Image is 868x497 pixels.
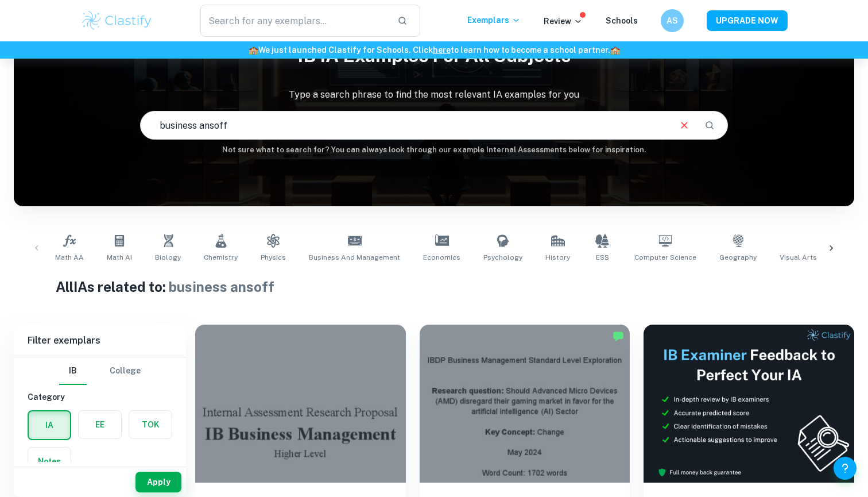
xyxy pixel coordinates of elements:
button: TOK [129,411,172,438]
div: Filter type choice [59,357,141,385]
span: History [545,252,570,263]
img: Marked [613,330,624,342]
a: Schools [606,16,638,25]
button: Notes [28,448,71,475]
button: AS [661,9,684,32]
span: Chemistry [204,252,238,263]
span: 🏫 [249,45,258,55]
span: Math AI [107,252,132,263]
span: business ansoff [169,279,274,295]
span: Economics [423,252,460,263]
button: IB [59,357,87,385]
span: 🏫 [610,45,620,55]
h6: We just launched Clastify for Schools. Click to learn how to become a school partner. [2,44,866,56]
h1: All IAs related to: [56,276,812,297]
span: Biology [155,252,181,263]
span: Business and Management [309,252,400,263]
span: Psychology [483,252,522,263]
button: College [110,357,141,385]
img: Clastify logo [80,9,153,32]
span: Physics [261,252,286,263]
button: UPGRADE NOW [707,10,788,31]
input: E.g. player arrangements, enthalpy of combustion, analysis of a big city... [141,109,669,141]
button: IA [29,411,70,439]
h6: Category [28,391,172,403]
p: Review [544,15,583,28]
input: Search for any exemplars... [200,5,388,37]
button: Clear [673,114,695,136]
button: EE [79,411,121,438]
a: here [433,45,451,55]
span: Math AA [55,252,84,263]
span: Geography [719,252,757,263]
span: Computer Science [634,252,696,263]
img: Thumbnail [644,325,854,483]
button: Apply [135,472,181,492]
button: Search [700,115,719,135]
h6: Not sure what to search for? You can always look through our example Internal Assessments below f... [14,144,854,156]
p: Exemplars [467,14,521,26]
p: Type a search phrase to find the most relevant IA examples for you [14,88,854,102]
button: Help and Feedback [834,457,857,480]
span: ESS [596,252,609,263]
h6: AS [666,14,679,27]
h6: Filter exemplars [14,325,186,357]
